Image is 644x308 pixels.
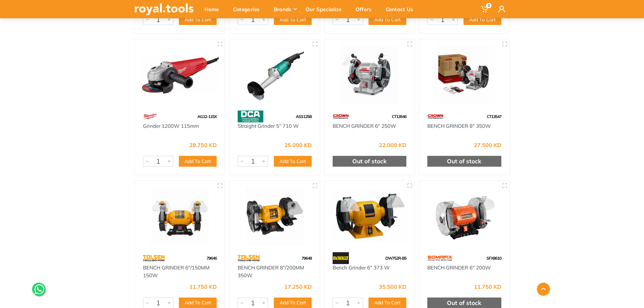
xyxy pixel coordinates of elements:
span: CT13546 [392,114,406,119]
img: Royal Tools - BENCH GRINDER 6 [331,45,409,104]
a: BENCH GRINDER 8" 350W [427,123,491,129]
a: Bench Grinder 6" 373 W [333,264,390,271]
img: Royal Tools - BENCH GRINDER 6 [425,187,503,245]
img: 75.webp [427,111,444,122]
button: Add To Cart [179,14,217,25]
img: 75.webp [333,111,349,122]
a: BENCH GRINDER 6"/150MM 150W [143,264,210,279]
img: 64.webp [238,252,260,264]
div: Categories [228,2,269,16]
img: 45.webp [333,252,349,264]
div: Contact Us [381,2,423,16]
span: CT13547 [487,114,501,119]
div: Our Specialize [301,2,351,16]
a: BENCH GRINDER 6" 250W [333,123,396,129]
img: Royal Tools - Grinder 1200W 115mm [141,45,219,104]
div: 27.500 KD [474,142,501,148]
img: Royal Tools - BENCH GRINDER 8 [236,187,314,245]
span: 79648 [302,256,312,261]
div: Out of stock [333,156,407,167]
span: SFX8610 [486,256,501,261]
div: 25.000 KD [284,142,312,148]
span: AG12-115X [197,114,217,119]
img: 68.webp [143,111,157,122]
span: 79646 [207,256,217,261]
button: Add To Cart [274,156,312,167]
img: 60.webp [427,252,453,264]
img: Royal Tools - Straight Grinder 5” 710 W [236,45,314,104]
img: Royal Tools - BENCH GRINDER 8 [425,45,503,104]
span: DW752R-B5 [385,256,406,261]
div: Out of stock [427,156,501,167]
span: ASS125B [296,114,312,119]
button: Add To Cart [463,14,501,25]
button: Add To Cart [274,14,312,25]
a: Straight Grinder 5” 710 W [238,123,299,129]
img: Royal Tools - Bench Grinder 6 [331,187,409,245]
img: royal.tools Logo [135,3,194,15]
div: 28.750 KD [189,142,217,148]
button: Add To Cart [179,156,217,167]
img: 58.webp [238,111,263,122]
span: 0 [486,3,492,8]
div: Brands [269,2,301,16]
a: Grinder 1200W 115mm [143,123,199,129]
a: BENCH GRINDER 6" 200W [427,264,491,271]
div: Offers [351,2,381,16]
div: Home [200,2,228,16]
button: Add To Cart [368,14,406,25]
img: Royal Tools - BENCH GRINDER 6 [141,187,219,245]
div: 22.000 KD [379,142,406,148]
img: 64.webp [143,252,165,264]
a: BENCH GRINDER 8"/200MM 350W [238,264,304,279]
